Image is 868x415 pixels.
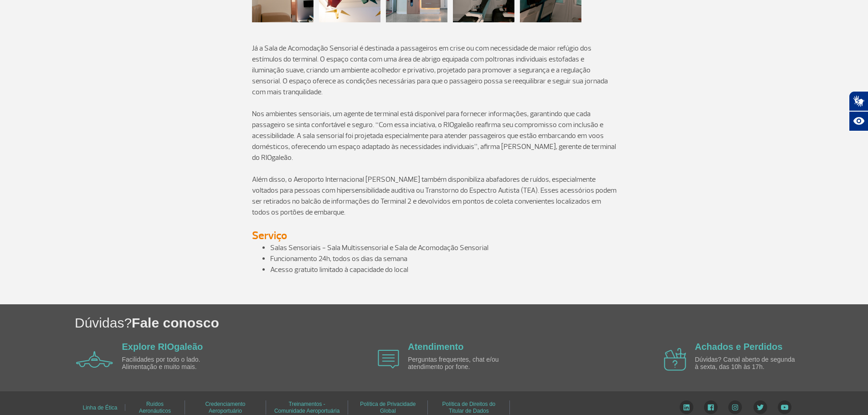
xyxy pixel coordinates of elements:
[753,400,767,414] img: Twitter
[408,356,513,370] p: Perguntas frequentes, chat e/ou atendimento por fone.
[270,264,616,275] li: Acesso gratuito limitado à capacidade do local
[695,356,800,370] p: Dúvidas? Canal aberto de segunda à sexta, das 10h às 17h.
[778,400,791,414] img: YouTube
[252,108,616,163] p: Nos ambientes sensoriais, um agente de terminal está disponível para fornecer informações, garant...
[82,401,117,414] a: Linha de Ética
[728,400,742,414] img: Instagram
[122,356,227,370] p: Facilidades por todo o lado. Alimentação e muito mais.
[122,342,203,352] a: Explore RIOgaleão
[76,351,113,368] img: airplane icon
[270,242,616,253] li: Salas Sensoriais - Sala Multissensorial e Sala de Acomodação Sensorial
[270,253,616,264] li: Funcionamento 24h, todos os dias da semana
[695,342,782,352] a: Achados e Perdidos
[408,342,463,352] a: Atendimento
[75,313,868,332] h1: Dúvidas?
[252,229,616,242] h4: Serviço
[849,111,868,131] button: Abrir recursos assistivos.
[849,91,868,111] button: Abrir tradutor de língua de sinais.
[664,348,686,371] img: airplane icon
[704,400,718,414] img: Facebook
[132,315,219,330] span: Fale conosco
[378,350,399,369] img: airplane icon
[252,43,616,97] p: Já a Sala de Acomodação Sensorial é destinada a passageiros em crise ou com necessidade de maior ...
[849,91,868,131] div: Plugin de acessibilidade da Hand Talk.
[252,174,616,218] p: Além disso, o Aeroporto Internacional [PERSON_NAME] também disponibiliza abafadores de ruídos, es...
[679,400,693,414] img: LinkedIn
